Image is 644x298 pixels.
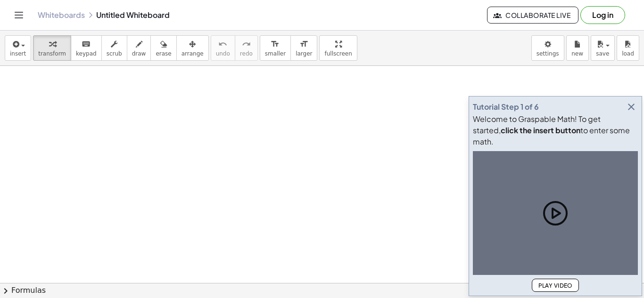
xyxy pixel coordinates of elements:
button: transform [33,35,71,61]
button: keyboardkeypad [71,35,102,61]
button: format_sizesmaller [260,35,291,61]
i: keyboard [82,39,91,50]
span: insert [10,50,26,57]
span: erase [156,50,171,57]
span: save [596,50,609,57]
a: Whiteboards [38,10,85,20]
button: erase [150,35,176,61]
div: Tutorial Step 1 of 6 [473,101,539,113]
button: arrange [176,35,209,61]
div: Welcome to Graspable Math! To get started, to enter some math. [473,113,638,147]
button: Play Video [532,279,579,292]
span: settings [537,50,559,57]
button: insert [5,35,31,61]
span: smaller [265,50,286,57]
span: keypad [76,50,97,57]
button: scrub [101,35,127,61]
button: draw [127,35,151,61]
span: fullscreen [324,50,352,57]
span: redo [240,50,253,57]
span: new [571,50,583,57]
button: save [591,35,615,61]
span: draw [132,50,146,57]
button: new [566,35,589,61]
i: format_size [299,39,308,50]
span: load [622,50,634,57]
span: Play Video [538,282,573,289]
i: format_size [271,39,280,50]
button: redoredo [235,35,258,61]
button: Toggle navigation [11,8,26,23]
button: load [617,35,639,61]
button: undoundo [211,35,235,61]
span: larger [296,50,312,57]
span: arrange [182,50,204,57]
b: click the insert button [501,125,580,135]
button: fullscreen [319,35,357,61]
button: Log in [580,6,625,24]
i: undo [218,39,227,50]
button: settings [531,35,564,61]
button: Collaborate Live [487,7,578,24]
span: transform [38,50,66,57]
i: redo [242,39,251,50]
span: Collaborate Live [495,11,570,19]
span: scrub [107,50,122,57]
button: format_sizelarger [290,35,317,61]
span: undo [216,50,230,57]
